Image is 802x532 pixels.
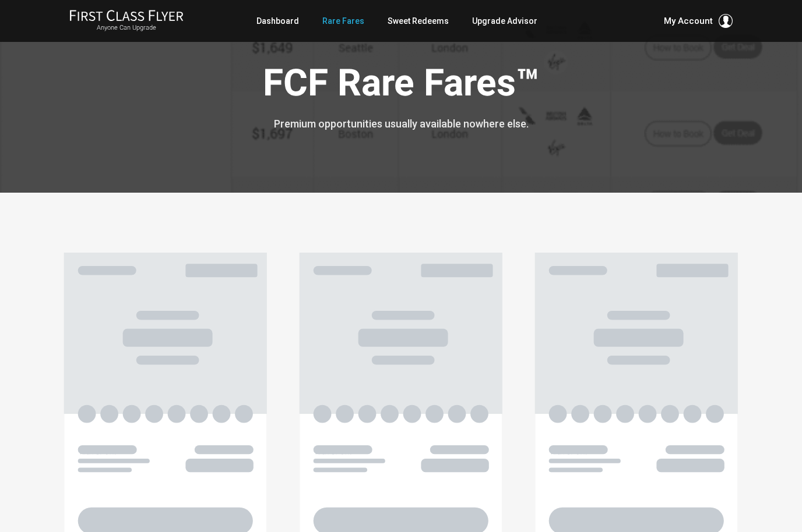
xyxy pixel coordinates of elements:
h3: Premium opportunities usually available nowhere else. [69,118,733,130]
a: Upgrade Advisor [472,10,537,31]
button: My Account [664,14,733,28]
h1: FCF Rare Fares™ [69,63,733,108]
a: Dashboard [256,10,299,31]
img: First Class Flyer [69,9,184,22]
a: First Class FlyerAnyone Can Upgrade [69,9,184,33]
small: Anyone Can Upgrade [69,24,184,32]
span: My Account [664,14,713,28]
a: Rare Fares [322,10,364,31]
a: Sweet Redeems [388,10,449,31]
